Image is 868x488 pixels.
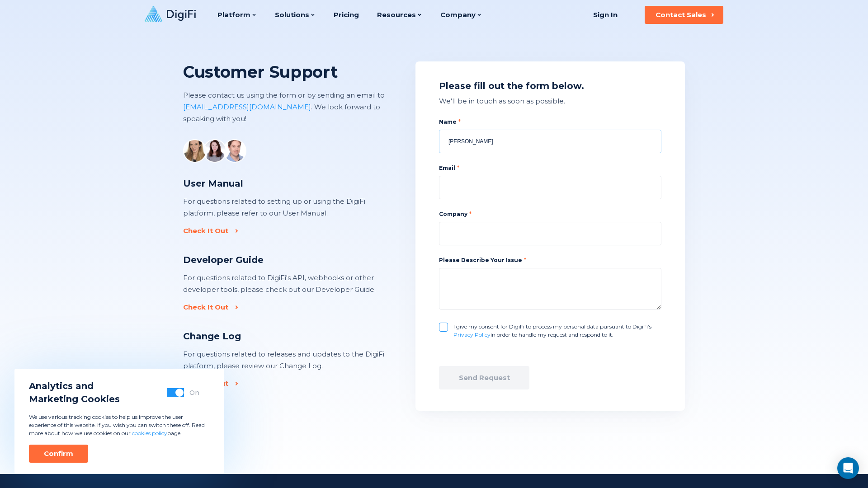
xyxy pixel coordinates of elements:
label: Name [439,118,661,126]
img: avatar 1 [183,139,207,163]
a: Privacy Policy [453,331,491,338]
button: Send Request [439,366,529,389]
div: Check It Out [183,303,228,312]
a: Check It Out [183,226,235,235]
div: Confirm [44,449,73,458]
label: I give my consent for DigiFi to process my personal data pursuant to DigiFi’s in order to handle ... [453,323,661,339]
div: Check It Out [183,226,228,235]
div: User Manual [183,177,387,190]
div: Contact Sales [656,10,706,19]
div: Developer Guide [183,253,387,267]
button: Confirm [29,445,88,463]
div: Change Log [183,330,387,343]
span: Analytics and [29,380,120,393]
p: We use various tracking cookies to help us improve the user experience of this website. If you wi... [29,413,210,437]
div: For questions related to setting up or using the DigiFi platform, please refer to our User Manual. [183,196,387,219]
img: avatar 3 [223,139,246,163]
div: For questions related to DigiFi's API, webhooks or other developer tools, please check out our De... [183,272,387,296]
h2: Customer Support [183,61,402,82]
img: avatar 2 [203,139,226,163]
p: Please contact us using the form or by sending an email to . We look forward to speaking with you! [183,89,402,125]
a: Check It Out [183,379,235,388]
label: Company [439,210,661,218]
label: Email [439,164,661,172]
a: Sign In [582,6,628,24]
div: Send Request [459,373,510,382]
label: Please Describe Your Issue [439,257,526,263]
a: Check It Out [183,303,235,312]
a: cookies policy [132,430,167,436]
div: Open Intercom Messenger [837,457,859,479]
button: Contact Sales [645,6,723,24]
div: We'll be in touch as soon as possible. [439,95,661,107]
span: Marketing Cookies [29,393,120,406]
a: [EMAIL_ADDRESS][DOMAIN_NAME] [183,103,311,111]
div: On [189,388,199,397]
div: For questions related to releases and updates to the DigiFi platform, please review our Change Log. [183,348,387,372]
div: Please fill out the form below. [439,80,661,93]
